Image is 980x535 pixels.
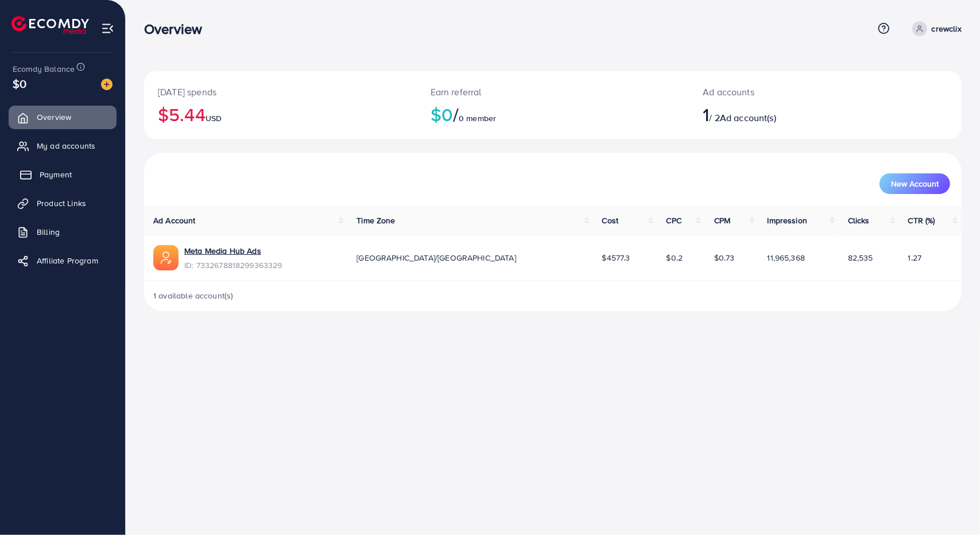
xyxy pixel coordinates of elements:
span: 82,535 [848,252,873,263]
span: ID: 7332678818299363329 [184,259,282,271]
span: USD [206,113,222,124]
p: crewclix [932,22,962,36]
p: [DATE] spends [158,85,403,99]
a: Meta Media Hub Ads [184,245,261,257]
span: 0 member [459,113,496,124]
span: $0.73 [714,252,734,263]
p: Ad accounts [703,85,880,99]
span: Impression [768,215,808,226]
span: Billing [37,226,60,238]
img: menu [101,22,114,35]
span: [GEOGRAPHIC_DATA]/[GEOGRAPHIC_DATA] [357,252,516,263]
a: Overview [9,106,117,129]
h2: / 2 [703,103,880,125]
span: Ad Account [153,215,196,226]
span: Clicks [848,215,870,226]
img: logo [11,16,89,34]
button: New Account [880,173,950,194]
span: Time Zone [357,215,395,226]
span: Ecomdy Balance [13,63,75,75]
span: $0.2 [667,252,683,263]
span: Product Links [37,197,86,209]
span: 1.27 [908,252,922,263]
a: Product Links [9,192,117,215]
h3: Overview [144,21,211,37]
span: Overview [37,111,71,123]
span: Affiliate Program [37,255,98,266]
span: CTR (%) [908,215,935,226]
span: Ad account(s) [720,111,776,124]
img: image [101,79,113,90]
a: My ad accounts [9,134,117,157]
span: CPM [714,215,730,226]
a: Payment [9,163,117,186]
a: crewclix [908,21,962,36]
span: CPC [667,215,681,226]
span: Cost [602,215,619,226]
p: Earn referral [431,85,676,99]
iframe: Chat [931,483,971,526]
span: My ad accounts [37,140,95,152]
span: $0 [13,75,26,92]
a: Affiliate Program [9,249,117,272]
h2: $5.44 [158,103,403,125]
span: $4577.3 [602,252,630,263]
span: 1 available account(s) [153,290,234,301]
img: ic-ads-acc.e4c84228.svg [153,245,179,270]
span: 11,965,368 [768,252,805,263]
span: / [453,101,459,127]
span: Payment [40,169,72,180]
a: Billing [9,220,117,243]
span: 1 [703,101,709,127]
span: New Account [891,180,939,188]
h2: $0 [431,103,676,125]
